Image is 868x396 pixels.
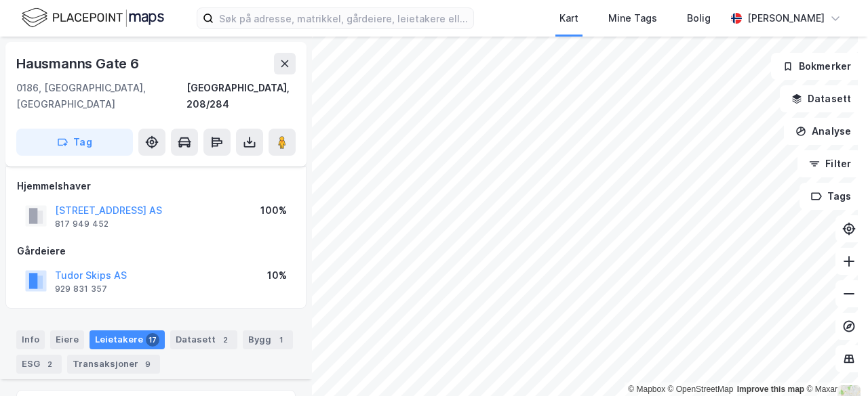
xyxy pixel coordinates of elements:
[559,10,578,26] div: Kart
[55,219,108,229] div: 817 949 452
[146,333,159,347] div: 17
[747,10,825,26] div: [PERSON_NAME]
[170,330,237,349] div: Datasett
[16,355,62,374] div: ESG
[800,331,868,396] div: Kontrollprogram for chat
[90,330,165,349] div: Leietakere
[141,357,155,371] div: 9
[797,150,863,177] button: Filter
[186,80,296,112] div: [GEOGRAPHIC_DATA], 208/284
[16,330,45,349] div: Info
[780,85,863,112] button: Datasett
[17,243,295,259] div: Gårdeiere
[784,118,863,145] button: Analyse
[800,331,868,396] iframe: Chat Widget
[16,53,142,74] div: Hausmanns Gate 6
[243,330,293,349] div: Bygg
[55,284,107,294] div: 929 831 357
[800,183,863,210] button: Tags
[608,10,657,26] div: Mine Tags
[50,330,84,349] div: Eiere
[22,6,164,30] img: logo.f888ab2527a4732fd821a326f86c7f29.svg
[16,80,186,112] div: 0186, [GEOGRAPHIC_DATA], [GEOGRAPHIC_DATA]
[737,384,804,394] a: Improve this map
[687,10,711,26] div: Bolig
[218,333,232,347] div: 2
[274,333,288,347] div: 1
[16,129,133,156] button: Tag
[67,355,160,374] div: Transaksjoner
[267,267,287,284] div: 10%
[214,8,473,28] input: Søk på adresse, matrikkel, gårdeiere, leietakere eller personer
[43,357,56,371] div: 2
[17,178,295,194] div: Hjemmelshaver
[771,53,863,80] button: Bokmerker
[628,384,665,394] a: Mapbox
[260,202,287,219] div: 100%
[668,384,734,394] a: OpenStreetMap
